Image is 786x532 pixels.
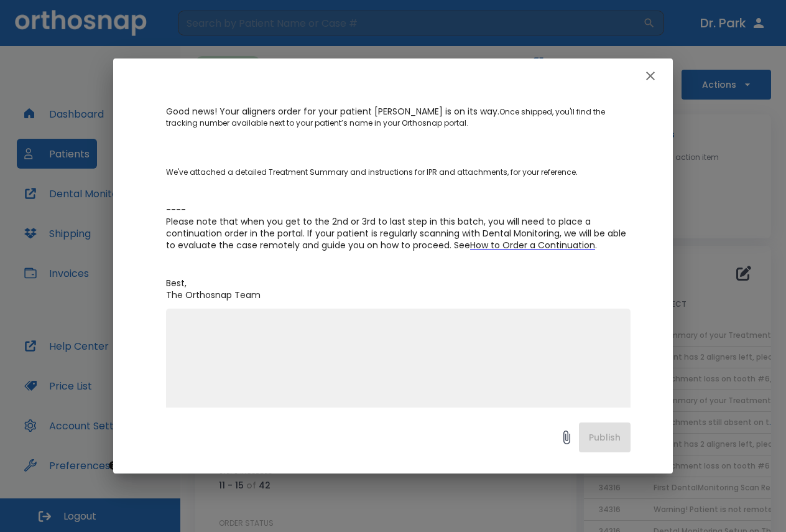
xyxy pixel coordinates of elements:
[166,106,631,129] p: Once shipped, you'll find the tracking number available next to your patient’s name in your Ortho...
[166,155,631,178] p: We've attached a detailed Treatment Summary and instructions for IPR and attachments, for your re...
[576,166,578,178] span: .
[166,105,499,118] span: Good news! Your aligners order for your patient [PERSON_NAME] is on its way.
[595,239,597,251] span: .
[166,277,261,301] span: Best, The Orthosnap Team
[470,240,595,251] a: How to Order a Continuation
[470,239,595,251] span: How to Order a Continuation
[166,203,629,251] span: ---- Please note that when you get to the 2nd or 3rd to last step in this batch, you will need to...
